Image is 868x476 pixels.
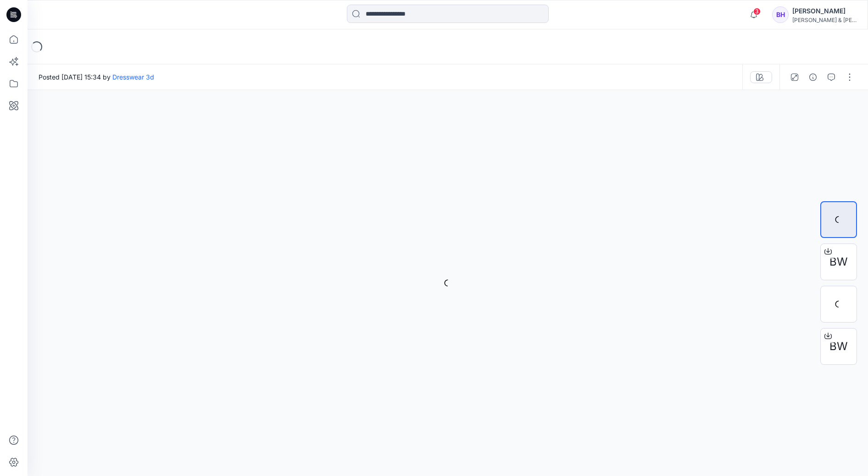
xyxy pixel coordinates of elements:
span: 3 [753,8,761,15]
div: [PERSON_NAME] [792,6,857,17]
button: Details [806,70,820,85]
div: BH [772,6,789,23]
div: [PERSON_NAME] & [PERSON_NAME] [792,17,857,23]
a: Dresswear 3d [112,73,154,81]
span: BW [829,254,848,270]
span: Posted [DATE] 15:34 by [39,72,154,82]
span: BW [829,338,848,355]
